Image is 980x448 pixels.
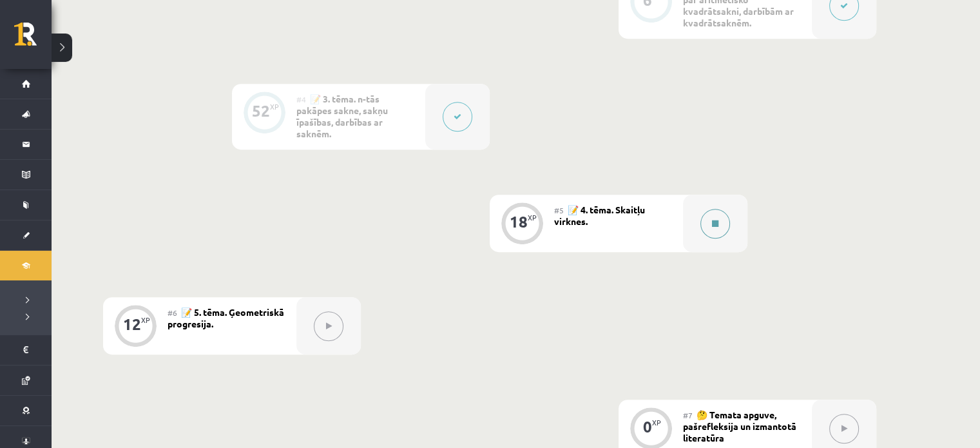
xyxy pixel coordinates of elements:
span: #5 [554,205,564,215]
div: 0 [643,421,652,433]
span: 📝 3. tēma. n-tās pakāpes sakne, sakņu īpašības, darbības ar saknēm. [296,93,388,139]
span: #4 [296,94,306,104]
span: 🤔 Temata apguve, pašrefleksija un izmantotā literatūra [683,409,796,443]
div: 52 [252,105,270,117]
div: XP [528,214,537,221]
span: #7 [683,410,693,420]
div: XP [141,317,150,324]
div: 18 [510,216,528,228]
div: XP [652,419,661,426]
div: 12 [123,318,141,330]
span: 📝 4. tēma. Skaitļu virknes. [554,204,645,227]
span: #6 [168,307,177,318]
span: 📝 5. tēma. Ģeometriskā progresija. [168,306,284,329]
a: Rīgas 1. Tālmācības vidusskola [14,23,52,55]
div: XP [270,103,279,110]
